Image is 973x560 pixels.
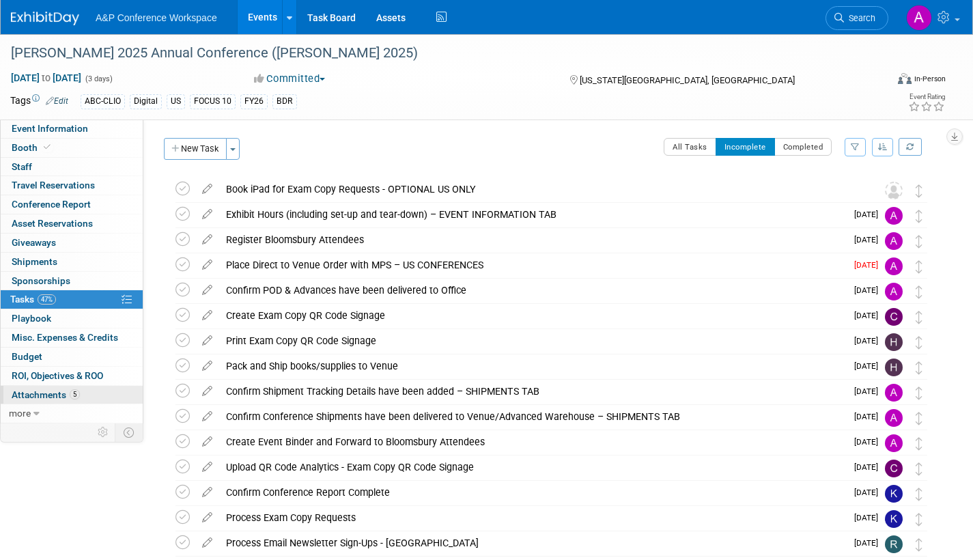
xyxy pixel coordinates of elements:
[12,256,57,267] span: Shipments
[906,5,932,31] img: Amanda Oney
[195,309,219,322] a: edit
[854,210,885,219] span: [DATE]
[195,410,219,423] a: edit
[130,94,162,109] div: Digital
[885,283,903,300] img: Amanda Oney
[899,138,922,156] a: Refresh
[916,184,922,197] i: Move task
[854,260,885,270] span: [DATE]
[914,74,946,84] div: In-Person
[195,385,219,397] a: edit
[12,389,80,400] span: Attachments
[195,259,219,271] a: edit
[219,279,846,302] div: Confirm POD & Advances have been delivered to Office
[844,13,875,23] span: Search
[1,386,143,404] a: Attachments5
[195,360,219,372] a: edit
[219,456,846,479] div: Upload QR Code Analytics - Exam Copy QR Code Signage
[12,313,51,324] span: Playbook
[81,94,125,109] div: ABC-CLIO
[1,139,143,157] a: Booth
[885,207,903,225] img: Amanda Oney
[195,486,219,499] a: edit
[826,6,888,30] a: Search
[854,412,885,421] span: [DATE]
[854,462,885,472] span: [DATE]
[219,380,846,403] div: Confirm Shipment Tracking Details have been added – SHIPMENTS TAB
[854,311,885,320] span: [DATE]
[40,72,53,83] span: to
[1,195,143,214] a: Conference Report
[219,354,846,378] div: Pack and Ship books/supplies to Venue
[44,143,51,151] i: Booth reservation complete
[916,361,922,374] i: Move task
[774,138,832,156] button: Completed
[898,73,912,84] img: Format-Inperson.png
[219,531,846,555] div: Process Email Newsletter Sign-Ups - [GEOGRAPHIC_DATA]
[195,183,219,195] a: edit
[12,218,93,229] span: Asset Reservations
[885,485,903,503] img: Katie Bennett
[10,94,68,109] td: Tags
[1,176,143,195] a: Travel Reservations
[1,272,143,290] a: Sponsorships
[916,538,922,551] i: Move task
[190,94,236,109] div: FOCUS 10
[195,512,219,524] a: edit
[115,423,143,441] td: Toggle Event Tabs
[12,332,118,343] span: Misc. Expenses & Credits
[854,285,885,295] span: [DATE]
[885,409,903,427] img: Amanda Oney
[1,253,143,271] a: Shipments
[1,348,143,366] a: Budget
[219,203,846,226] div: Exhibit Hours (including set-up and tear-down) – EVENT INFORMATION TAB
[219,253,846,277] div: Place Direct to Venue Order with MPS – US CONFERENCES
[12,199,91,210] span: Conference Report
[195,208,219,221] a: edit
[1,367,143,385] a: ROI, Objectives & ROO
[195,335,219,347] a: edit
[885,232,903,250] img: Amanda Oney
[240,94,268,109] div: FY26
[854,235,885,244] span: [DATE]
[219,304,846,327] div: Create Exam Copy QR Code Signage
[916,285,922,298] i: Move task
[12,123,88,134] span: Event Information
[91,423,115,441] td: Personalize Event Tab Strip
[854,488,885,497] span: [DATE]
[1,214,143,233] a: Asset Reservations
[885,359,903,376] img: Hannah Siegel
[12,351,42,362] span: Budget
[885,460,903,477] img: Christine Ritchlin
[664,138,716,156] button: All Tasks
[916,387,922,400] i: Move task
[46,96,68,106] a: Edit
[885,182,903,199] img: Unassigned
[84,74,113,83] span: (3 days)
[219,506,846,529] div: Process Exam Copy Requests
[12,275,70,286] span: Sponsorships
[12,142,53,153] span: Booth
[167,94,185,109] div: US
[854,437,885,447] span: [DATE]
[219,228,846,251] div: Register Bloomsbury Attendees
[1,120,143,138] a: Event Information
[916,412,922,425] i: Move task
[249,72,330,86] button: Committed
[10,294,56,305] span: Tasks
[1,290,143,309] a: Tasks47%
[916,235,922,248] i: Move task
[219,405,846,428] div: Confirm Conference Shipments have been delivered to Venue/Advanced Warehouse – SHIPMENTS TAB
[807,71,946,92] div: Event Format
[10,72,82,84] span: [DATE] [DATE]
[219,178,858,201] div: Book iPad for Exam Copy Requests - OPTIONAL US ONLY
[580,75,795,85] span: [US_STATE][GEOGRAPHIC_DATA], [GEOGRAPHIC_DATA]
[12,237,56,248] span: Giveaways
[916,336,922,349] i: Move task
[164,138,227,160] button: New Task
[1,309,143,328] a: Playbook
[854,513,885,522] span: [DATE]
[195,284,219,296] a: edit
[1,158,143,176] a: Staff
[1,404,143,423] a: more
